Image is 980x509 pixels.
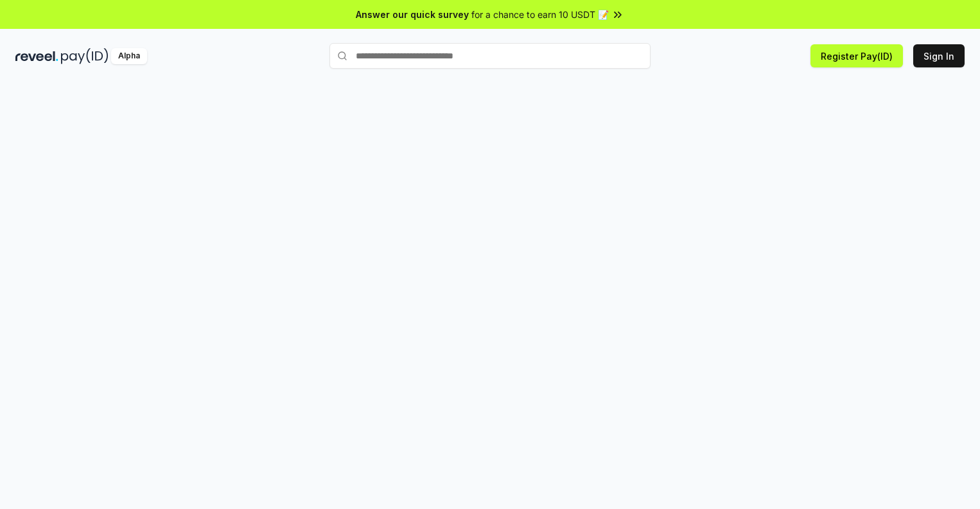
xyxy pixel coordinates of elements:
[111,48,147,64] div: Alpha
[810,44,903,67] button: Register Pay(ID)
[356,8,469,21] span: Answer our quick survey
[913,44,965,67] button: Sign In
[471,8,609,21] span: for a chance to earn 10 USDT 📝
[15,48,58,64] img: reveel_dark
[61,48,109,64] img: pay_id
